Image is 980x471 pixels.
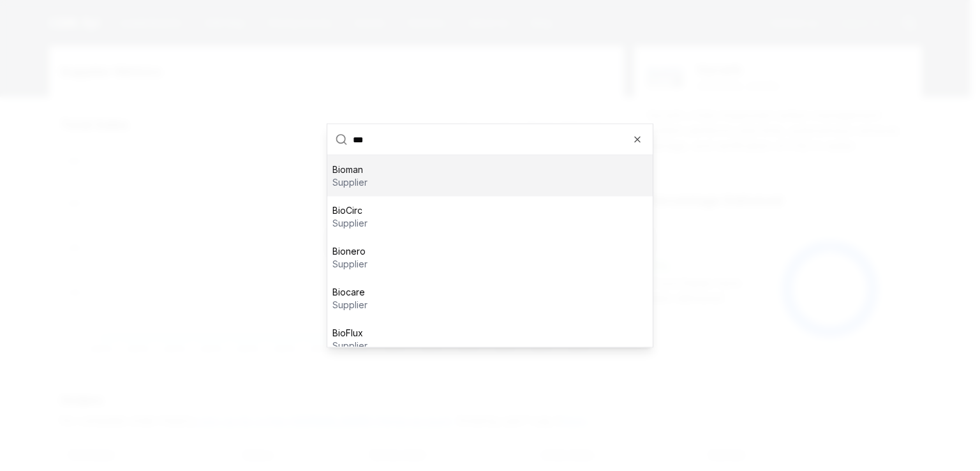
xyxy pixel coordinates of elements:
p: supplier [332,340,367,352]
p: Bionero [332,245,367,258]
p: BioFlux [332,327,367,340]
p: supplier [332,258,367,271]
p: Biocare [332,286,367,299]
p: BioCirc [332,204,367,217]
p: supplier [332,176,367,189]
p: supplier [332,217,367,230]
p: Bioman [332,163,367,176]
p: supplier [332,299,367,311]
